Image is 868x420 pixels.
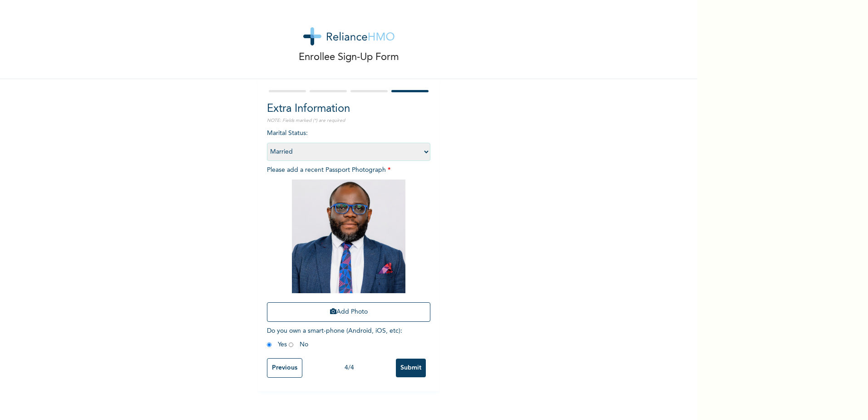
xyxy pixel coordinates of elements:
[267,358,302,378] input: Previous
[292,180,405,293] img: Crop
[267,117,430,124] p: NOTE: Fields marked (*) are required
[267,302,430,322] button: Add Photo
[299,50,399,65] p: Enrollee Sign-Up Form
[302,363,396,373] div: 4 / 4
[267,167,430,326] span: Please add a recent Passport Photograph
[303,27,395,45] img: logo
[396,359,426,377] input: Submit
[267,328,402,348] span: Do you own a smart-phone (Android, iOS, etc) : Yes No
[267,130,430,155] span: Marital Status :
[267,101,430,117] h2: Extra Information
